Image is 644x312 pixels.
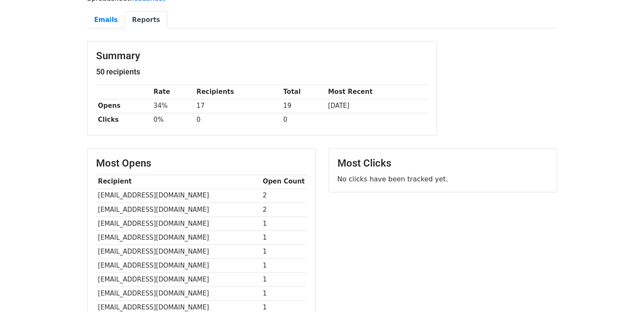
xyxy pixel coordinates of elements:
[261,175,307,189] th: Open Count
[194,113,281,127] td: 0
[96,113,152,127] th: Clicks
[96,230,261,244] td: [EMAIL_ADDRESS][DOMAIN_NAME]
[194,85,281,99] th: Recipients
[152,113,195,127] td: 0%
[281,113,326,127] td: 0
[87,11,125,29] a: Emails
[261,216,307,230] td: 1
[96,175,261,189] th: Recipient
[96,259,261,273] td: [EMAIL_ADDRESS][DOMAIN_NAME]
[125,11,167,29] a: Reports
[261,189,307,203] td: 2
[261,273,307,287] td: 1
[326,99,428,113] td: [DATE]
[96,157,307,170] h3: Most Opens
[96,287,261,301] td: [EMAIL_ADDRESS][DOMAIN_NAME]
[261,259,307,273] td: 1
[194,99,281,113] td: 17
[96,245,261,259] td: [EMAIL_ADDRESS][DOMAIN_NAME]
[96,67,428,77] h5: 50 recipients
[96,99,152,113] th: Opens
[96,50,428,62] h3: Summary
[96,216,261,230] td: [EMAIL_ADDRESS][DOMAIN_NAME]
[152,99,195,113] td: 34%
[261,245,307,259] td: 1
[96,189,261,203] td: [EMAIL_ADDRESS][DOMAIN_NAME]
[96,273,261,287] td: [EMAIL_ADDRESS][DOMAIN_NAME]
[281,85,326,99] th: Total
[261,203,307,216] td: 2
[602,271,644,312] iframe: Chat Widget
[337,175,548,183] p: No clicks have been tracked yet.
[96,203,261,216] td: [EMAIL_ADDRESS][DOMAIN_NAME]
[261,230,307,244] td: 1
[261,287,307,301] td: 1
[326,85,428,99] th: Most Recent
[281,99,326,113] td: 19
[152,85,195,99] th: Rate
[337,157,548,170] h3: Most Clicks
